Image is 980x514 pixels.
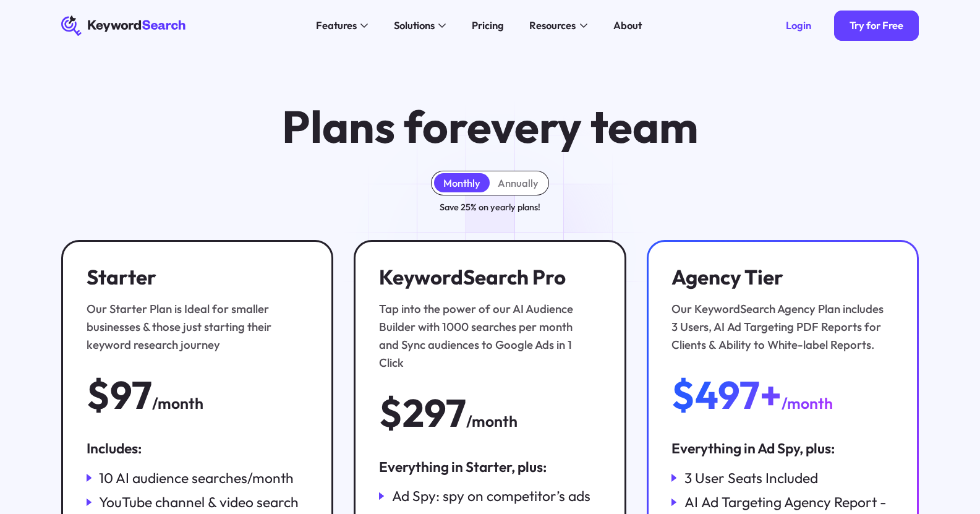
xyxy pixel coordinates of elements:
div: $97 [87,374,152,415]
div: Everything in Starter, plus: [379,457,601,476]
span: every team [467,98,698,155]
div: Features [316,18,357,33]
div: About [613,18,642,33]
div: YouTube channel & video search [99,492,299,512]
div: Annually [498,177,539,190]
div: $497+ [671,374,782,415]
a: About [605,15,649,36]
div: Our KeywordSearch Agency Plan includes 3 Users, AI Ad Targeting PDF Reports for Clients & Ability... [671,300,887,354]
div: Save 25% on yearly plans! [440,200,540,215]
h3: Starter [87,265,302,289]
div: /month [466,409,518,434]
div: Solutions [394,18,435,33]
div: Login [786,19,811,32]
h3: KeywordSearch Pro [379,265,595,289]
a: Login [770,11,827,41]
div: /month [782,392,833,416]
div: 10 AI audience searches/month [99,468,294,487]
div: 3 User Seats Included [684,468,818,487]
div: /month [152,392,203,416]
div: Includes: [87,439,309,458]
h1: Plans for [282,103,698,150]
a: Pricing [464,15,512,36]
div: Ad Spy: spy on competitor’s ads [392,486,590,505]
div: Pricing [472,18,504,33]
div: Everything in Ad Spy, plus: [671,439,893,458]
a: Try for Free [834,11,919,41]
div: Try for Free [850,19,903,32]
div: Monthly [443,177,480,190]
div: Tap into the power of our AI Audience Builder with 1000 searches per month and Sync audiences to ... [379,300,595,372]
div: Resources [529,18,576,33]
div: $297 [379,392,466,433]
div: Our Starter Plan is Ideal for smaller businesses & those just starting their keyword research jou... [87,300,302,354]
h3: Agency Tier [671,265,887,289]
